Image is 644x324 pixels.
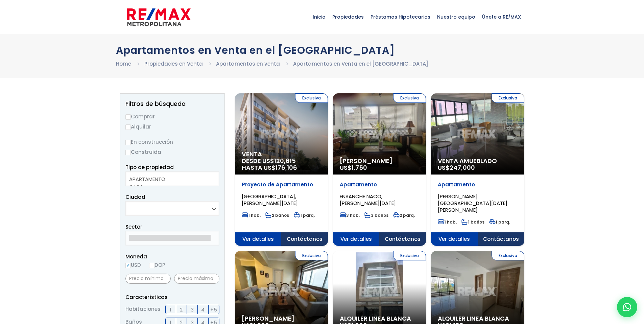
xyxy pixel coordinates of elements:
[180,305,183,314] span: 2
[242,151,321,158] span: Venta
[125,223,142,230] span: Sector
[431,93,524,246] a: Exclusiva Venta Amueblado US$247,000 Apartamento [PERSON_NAME][GEOGRAPHIC_DATA][DATE][PERSON_NAME...
[149,261,165,269] label: DOP
[242,315,321,322] span: [PERSON_NAME]
[434,7,479,27] span: Nuestro equipo
[125,261,141,269] label: USD
[129,175,211,183] option: APARTAMENTO
[438,219,457,225] span: 1 hab.
[367,7,434,27] span: Préstamos Hipotecarios
[125,274,171,284] input: Precio mínimo
[242,193,298,207] span: [GEOGRAPHIC_DATA], [PERSON_NAME][DATE]
[210,305,217,314] span: +5
[125,263,131,268] input: USD
[340,181,419,188] p: Apartamento
[340,163,367,172] span: US$
[340,315,419,322] span: Alquiler Linea Blanca
[274,157,296,165] span: 120,615
[294,212,315,218] span: 1 parq.
[144,60,203,67] a: Propiedades en Venta
[364,212,388,218] span: 3 baños
[170,305,171,314] span: 1
[276,163,297,172] span: 176,106
[281,232,328,246] span: Contáctanos
[431,232,478,246] span: Ver detalles
[329,7,367,27] span: Propiedades
[125,252,219,261] span: Moneda
[438,163,475,172] span: US$
[191,305,194,314] span: 3
[125,193,145,201] span: Ciudad
[242,164,321,171] span: HASTA US$
[125,293,219,301] p: Características
[340,158,419,164] span: [PERSON_NAME]
[125,150,131,155] input: Construida
[309,7,329,27] span: Inicio
[478,232,524,246] span: Contáctanos
[340,193,396,207] span: ENSANCHE NACO, [PERSON_NAME][DATE]
[438,315,517,322] span: Alquiler Linea Blanca
[125,124,131,130] input: Alquilar
[352,163,367,172] span: 1,750
[129,183,211,191] option: CASA
[216,60,280,67] a: Apartamentos en venta
[479,7,524,27] span: Únete a RE/MAX
[174,274,219,284] input: Precio máximo
[127,7,191,27] img: remax-metropolitana-logo
[293,60,428,67] a: Apartamentos en Venta en el [GEOGRAPHIC_DATA]
[116,60,131,67] a: Home
[116,44,528,56] h1: Apartamentos en Venta en el [GEOGRAPHIC_DATA]
[450,163,475,172] span: 247,000
[492,251,524,260] span: Exclusiva
[393,251,426,260] span: Exclusiva
[235,232,282,246] span: Ver detalles
[125,100,219,107] h2: Filtros de búsqueda
[149,263,154,268] input: DOP
[379,232,426,246] span: Contáctanos
[242,181,321,188] p: Proyecto de Apartamento
[333,232,380,246] span: Ver detalles
[242,158,321,171] span: DESDE US$
[125,305,161,314] span: Habitaciones
[333,93,426,246] a: Exclusiva [PERSON_NAME] US$1,750 Apartamento ENSANCHE NACO, [PERSON_NAME][DATE] 3 hab. 3 baños 2 ...
[393,212,415,218] span: 2 parq.
[125,112,219,121] label: Comprar
[125,164,174,171] span: Tipo de propiedad
[125,140,131,145] input: En construcción
[438,193,507,213] span: [PERSON_NAME][GEOGRAPHIC_DATA][DATE][PERSON_NAME]
[125,148,219,156] label: Construida
[438,181,517,188] p: Apartamento
[235,93,328,246] a: Exclusiva Venta DESDE US$120,615 HASTA US$176,106 Proyecto de Apartamento [GEOGRAPHIC_DATA], [PER...
[125,122,219,131] label: Alquilar
[265,212,289,218] span: 2 baños
[461,219,484,225] span: 1 baños
[125,114,131,120] input: Comprar
[340,212,360,218] span: 3 hab.
[201,305,205,314] span: 4
[489,219,510,225] span: 1 parq.
[242,212,261,218] span: 1 hab.
[295,251,328,260] span: Exclusiva
[438,158,517,164] span: Venta Amueblado
[492,93,524,103] span: Exclusiva
[125,138,219,146] label: En construcción
[393,93,426,103] span: Exclusiva
[295,93,328,103] span: Exclusiva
